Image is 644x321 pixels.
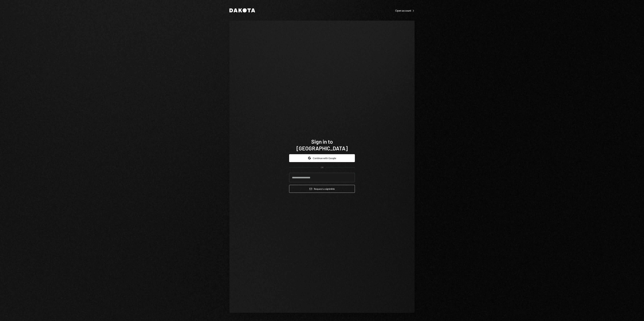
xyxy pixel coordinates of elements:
[321,166,324,169] div: OR
[289,138,355,152] h1: Sign in to [GEOGRAPHIC_DATA]
[289,185,355,193] button: Request a signinlink
[289,154,355,162] button: Continue with Google
[395,9,415,12] div: Open account
[395,9,415,12] a: Open account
